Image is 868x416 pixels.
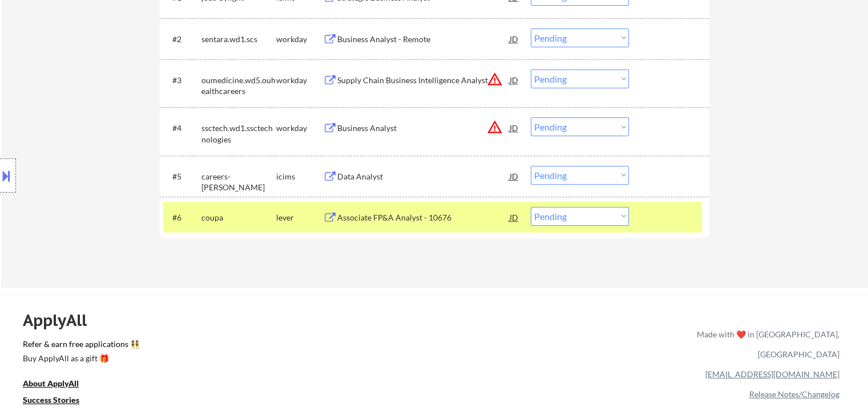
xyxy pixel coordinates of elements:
[276,75,323,86] div: workday
[337,75,510,86] div: Supply Chain Business Intelligence Analyst
[487,119,503,135] button: warning_amber
[23,340,458,352] a: Refer & earn free applications 👯‍♀️
[337,212,510,223] div: Associate FP&A Analyst - 10676
[23,394,95,408] a: Success Stories
[201,34,276,45] div: sentara.wd1.scs
[508,166,520,186] div: JD
[276,123,323,134] div: workday
[23,352,137,366] a: Buy ApplyAll as a gift 🎁
[276,212,323,223] div: lever
[508,70,520,90] div: JD
[487,71,503,87] button: warning_amber
[692,324,839,364] div: Made with ❤️ in [GEOGRAPHIC_DATA], [GEOGRAPHIC_DATA]
[705,369,839,379] a: [EMAIL_ADDRESS][DOMAIN_NAME]
[201,171,276,193] div: careers-[PERSON_NAME]
[201,123,276,145] div: ssctech.wd1.ssctechnologies
[23,311,100,330] div: ApplyAll
[201,212,276,223] div: coupa
[276,171,323,182] div: icims
[337,123,510,134] div: Business Analyst
[276,34,323,45] div: workday
[749,389,839,399] a: Release Notes/Changelog
[201,75,276,97] div: oumedicine.wd5.ouhealthcareers
[23,378,79,388] u: About ApplyAll
[508,117,520,138] div: JD
[172,34,192,45] div: #2
[337,171,510,182] div: Data Analyst
[23,395,79,405] u: Success Stories
[23,377,95,391] a: About ApplyAll
[508,28,520,49] div: JD
[23,354,137,362] div: Buy ApplyAll as a gift 🎁
[337,34,510,45] div: Business Analyst - Remote
[508,207,520,227] div: JD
